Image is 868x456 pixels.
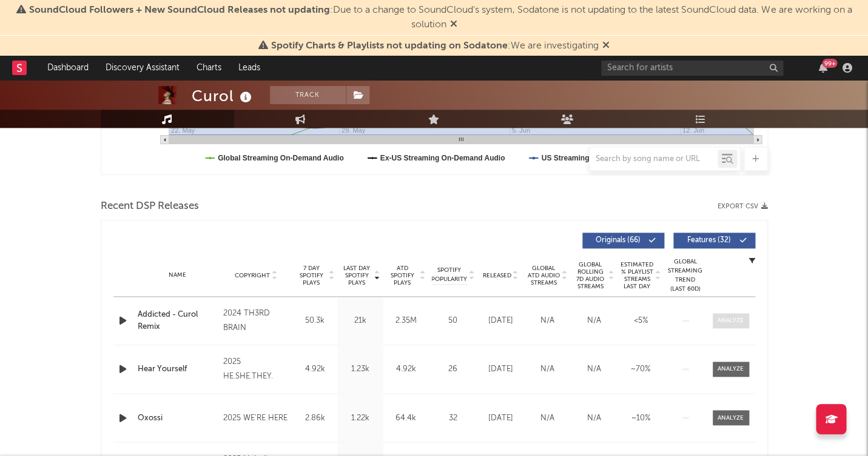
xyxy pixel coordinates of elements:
[574,315,614,327] div: N/A
[295,265,328,286] span: 7 Day Spotify Plays
[527,412,568,424] div: N/A
[483,272,511,279] span: Released
[192,86,255,106] div: Curol
[602,41,610,51] span: Dismiss
[29,5,330,15] span: SoundCloud Followers + New SoundCloud Releases not updating
[386,265,419,286] span: ATD Spotify Plays
[431,266,467,284] span: Spotify Popularity
[138,309,217,332] a: Addicted - Curol Remix
[341,265,373,286] span: Last Day Spotify Plays
[230,56,269,80] a: Leads
[667,257,704,294] div: Global Streaming Trend (Last 60D)
[621,261,654,290] span: Estimated % Playlist Streams Last Day
[432,363,474,375] div: 26
[590,237,646,244] span: Originals ( 66 )
[718,203,768,210] button: Export CSV
[621,412,661,424] div: ~ 10 %
[822,59,837,68] div: 99 +
[621,363,661,375] div: ~ 70 %
[223,306,289,335] div: 2024 TH3RD BRAIN
[270,86,346,104] button: Track
[582,233,664,248] button: Originals(66)
[101,199,199,214] span: Recent DSP Releases
[223,411,289,425] div: 2025 WE'RE HERE
[341,412,380,424] div: 1.22k
[574,261,607,290] span: Global Rolling 7D Audio Streams
[39,56,97,80] a: Dashboard
[341,315,380,327] div: 21k
[527,265,560,286] span: Global ATD Audio Streams
[574,412,614,424] div: N/A
[601,61,783,76] input: Search for artists
[188,56,230,80] a: Charts
[818,63,827,73] button: 99+
[432,315,474,327] div: 50
[29,5,852,30] span: : Due to a change to SoundCloud's system, Sodatone is not updating to the latest SoundCloud data....
[386,315,426,327] div: 2.35M
[590,154,718,164] input: Search by song name or URL
[138,271,217,280] div: Name
[341,363,380,375] div: 1.23k
[235,272,270,279] span: Copyright
[138,363,217,375] a: Hear Yourself
[527,363,568,375] div: N/A
[138,412,217,424] a: Oxossi
[97,56,188,80] a: Discovery Assistant
[271,41,508,51] span: Spotify Charts & Playlists not updating on Sodatone
[386,412,426,424] div: 64.4k
[295,315,335,327] div: 50.3k
[681,237,737,244] span: Features ( 32 )
[223,355,289,384] div: 2025 HE.SHE.THEY.
[621,315,661,327] div: <5%
[480,412,521,424] div: [DATE]
[450,20,457,30] span: Dismiss
[480,363,521,375] div: [DATE]
[271,41,599,51] span: : We are investigating
[432,412,474,424] div: 32
[295,412,335,424] div: 2.86k
[386,363,426,375] div: 4.92k
[480,315,521,327] div: [DATE]
[574,363,614,375] div: N/A
[527,315,568,327] div: N/A
[295,363,335,375] div: 4.92k
[673,233,755,248] button: Features(32)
